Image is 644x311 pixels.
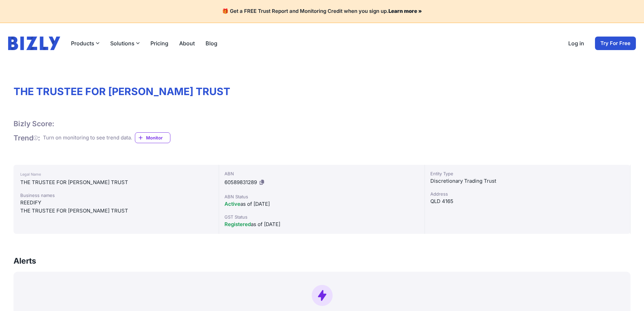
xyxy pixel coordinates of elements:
button: Products [71,39,99,47]
div: ABN [224,170,419,177]
a: Blog [206,39,217,47]
button: Solutions [110,39,140,47]
div: GST Status [224,214,419,220]
a: Log in [568,39,584,47]
span: Monitor [146,134,170,141]
a: Learn more » [388,8,422,14]
h1: Trend : [14,133,40,142]
div: Legal Name [20,170,212,178]
span: Registered [224,221,251,227]
div: Entity Type [430,170,625,177]
div: Turn on monitoring to see trend data. [43,134,132,142]
a: Try For Free [595,37,636,50]
a: Pricing [150,39,168,47]
span: Active [224,201,240,207]
a: About [179,39,195,47]
h4: 🎁 Get a FREE Trust Report and Monitoring Credit when you sign up. [8,8,636,15]
div: Address [430,191,625,197]
div: THE TRUSTEE FOR [PERSON_NAME] TRUST [20,207,212,215]
span: 60589831289 [224,179,257,185]
div: THE TRUSTEE FOR [PERSON_NAME] TRUST [20,178,212,186]
a: Monitor [135,132,170,143]
div: REEDIFY [20,199,212,207]
div: QLD 4165 [430,197,625,205]
div: Business names [20,192,212,199]
div: Discretionary Trading Trust [430,177,625,185]
div: ABN Status [224,193,419,200]
h1: Bizly Score: [14,119,54,128]
div: as of [DATE] [224,220,419,228]
h3: Alerts [14,256,36,266]
div: as of [DATE] [224,200,419,208]
h1: THE TRUSTEE FOR [PERSON_NAME] TRUST [14,85,630,97]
